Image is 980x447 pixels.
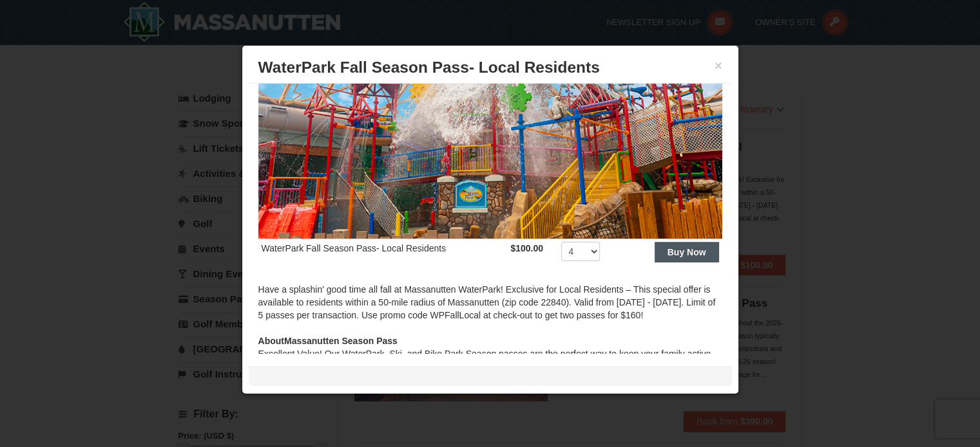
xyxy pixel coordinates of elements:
[668,247,706,257] strong: Buy Now
[258,336,398,346] strong: Massanutten Season Pass
[715,59,722,72] button: ×
[258,336,284,346] span: About
[258,58,722,77] h3: WaterPark Fall Season Pass- Local Residents
[258,334,722,373] div: Excellent Value! Our WaterPark, Ski, and Bike Park Season passes are the perfect way to keep your...
[510,243,543,253] strong: $100.00
[655,242,719,262] button: Buy Now
[258,239,508,270] td: WaterPark Fall Season Pass- Local Residents
[258,283,722,334] div: Have a splashin' good time all fall at Massanutten WaterPark! Exclusive for Local Residents – Thi...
